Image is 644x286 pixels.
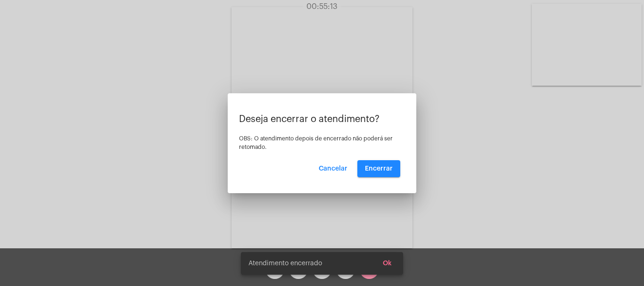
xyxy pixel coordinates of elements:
button: Cancelar [311,160,355,177]
span: Encerrar [365,165,393,172]
span: Cancelar [319,165,347,172]
span: Ok [383,260,392,267]
p: Deseja encerrar o atendimento? [239,114,405,124]
span: 00:55:13 [306,3,338,10]
span: Atendimento encerrado [248,259,322,268]
button: Encerrar [357,160,400,177]
span: OBS: O atendimento depois de encerrado não poderá ser retomado. [239,136,393,150]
